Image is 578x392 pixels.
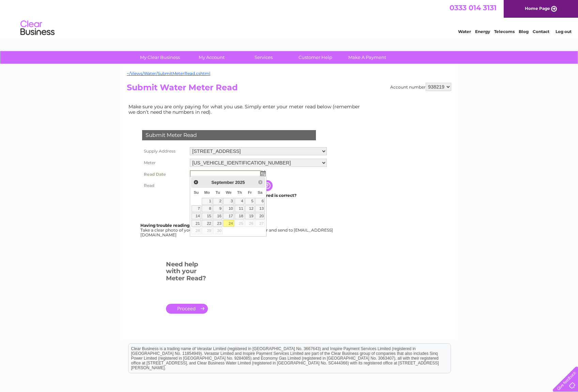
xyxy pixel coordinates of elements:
a: 16 [213,213,223,220]
a: 22 [202,220,212,227]
a: Energy [475,29,490,34]
div: Take a clear photo of your readings, tell us which supply it's for and send to [EMAIL_ADDRESS][DO... [140,223,334,237]
span: 2025 [235,180,245,185]
a: 9 [213,205,223,212]
a: 5 [245,198,255,205]
a: Blog [519,29,529,34]
a: ~/Views/Water/SubmitMeterRead.cshtml [127,71,210,76]
span: Prev [193,179,199,185]
a: 2 [213,198,223,205]
div: Submit Meter Read [142,130,316,140]
span: Saturday [258,190,262,194]
a: Make A Payment [339,51,395,64]
span: September [211,180,234,185]
a: 8 [202,205,212,212]
th: Meter [140,157,188,169]
span: Monday [204,190,210,194]
a: Water [458,29,471,34]
a: 12 [245,205,255,212]
span: Thursday [237,190,242,194]
span: Sunday [194,190,199,194]
b: Having trouble reading your meter? [140,223,217,228]
a: Customer Help [287,51,344,64]
a: 17 [223,213,234,220]
td: Make sure you are only paying for what you use. Simply enter your meter read below (remember we d... [127,102,365,116]
a: . [166,304,208,314]
a: 6 [255,198,265,205]
a: 18 [235,213,244,220]
a: 23 [213,220,223,227]
a: 3 [223,198,234,205]
a: Prev [192,178,200,186]
a: 11 [235,205,244,212]
a: My Clear Business [132,51,188,64]
a: 13 [255,205,265,212]
a: 21 [192,220,201,227]
img: logo.png [20,18,55,38]
a: Telecoms [494,29,515,34]
a: My Account [184,51,240,64]
a: 15 [202,213,212,220]
a: 14 [192,213,201,220]
h2: Submit Water Meter Read [127,83,451,96]
th: Read Date [140,169,188,180]
span: Wednesday [226,190,231,194]
a: 7 [192,205,201,212]
input: Information [262,180,274,191]
a: 4 [235,198,244,205]
a: 1 [202,198,212,205]
a: 10 [223,205,234,212]
h3: Need help with your Meter Read? [166,260,208,285]
span: Friday [248,190,252,194]
div: Clear Business is a trading name of Verastar Limited (registered in [GEOGRAPHIC_DATA] No. 3667643... [128,4,451,33]
a: Log out [556,29,572,34]
td: Are you sure the read you have entered is correct? [188,191,329,200]
span: Tuesday [215,190,220,194]
a: 20 [255,213,265,220]
img: ... [261,171,266,176]
div: Account number [390,83,451,91]
a: 24 [223,220,234,227]
a: 19 [245,213,255,220]
a: 0333 014 3131 [450,3,497,12]
th: Supply Address [140,145,188,157]
a: Services [235,51,292,64]
th: Read [140,180,188,191]
a: Contact [533,29,549,34]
